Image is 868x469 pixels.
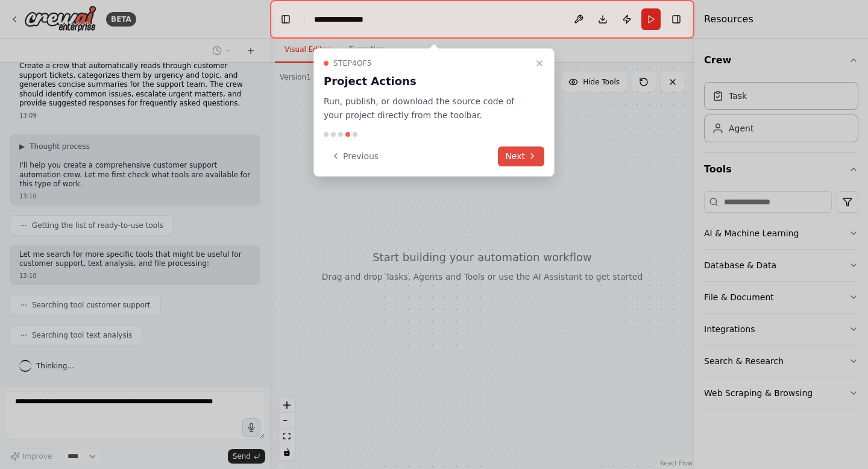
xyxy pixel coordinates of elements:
[324,146,386,166] button: Previous
[277,11,294,28] button: Hide left sidebar
[324,95,530,122] p: Run, publish, or download the source code of your project directly from the toolbar.
[532,56,547,71] button: Close walkthrough
[333,58,372,68] span: Step 4 of 5
[498,146,544,166] button: Next
[324,73,530,90] h3: Project Actions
